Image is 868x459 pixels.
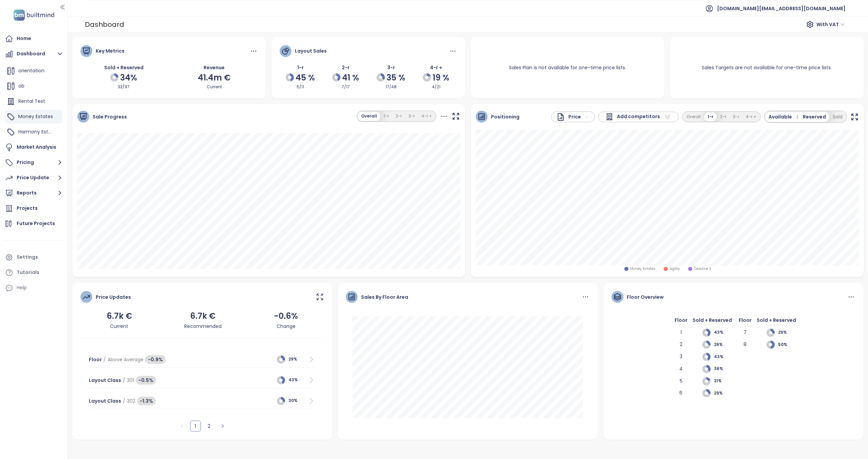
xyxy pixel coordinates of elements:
button: Pricing [3,156,64,169]
span: 50% [778,342,796,348]
button: Reports [3,186,64,200]
a: Settings [3,251,64,264]
div: Price Updates [96,293,131,301]
div: 1 [671,329,691,341]
span: 4-r + [430,64,442,71]
div: Sales By Floor Area [361,293,408,301]
div: 17/48 [370,84,412,90]
img: logo [12,8,56,22]
div: -0.6% [274,310,298,323]
span: Layout Class [89,397,121,405]
button: 1-r [380,112,392,121]
button: 1-r [704,112,717,122]
button: 4-r + [418,112,435,121]
span: -1.3% [137,397,156,405]
span: Money Estates [18,113,53,120]
li: Previous Page [176,421,187,432]
span: 43% [714,329,732,336]
button: 3-r [730,112,742,122]
span: 3-r [387,64,395,71]
div: Rental Test [5,95,62,108]
li: Next Page [217,421,228,432]
a: 1 [190,421,201,431]
span: Above Average [108,356,144,363]
div: Current [107,323,132,330]
span: 41.4m € [198,72,230,83]
span: / [123,377,125,384]
div: Help [17,283,27,292]
div: 7/17 [325,84,366,90]
span: Reserved [803,113,826,121]
div: 7 [735,329,755,341]
span: 41 % [342,71,359,84]
span: 45 % [296,71,315,84]
span: With VAT [816,19,845,30]
div: Key Metrics [96,47,125,55]
div: Sales Targets are not available for one-time price lists. [694,56,840,79]
div: Floor [735,316,755,329]
span: right [221,424,225,428]
div: 5 [671,377,691,389]
div: Current [171,84,258,90]
div: 6.7k € [184,310,222,323]
div: Sales Plan is not available for one-time price lists. [501,56,634,79]
div: Money Estates [5,110,62,124]
span: 29% [714,342,732,348]
div: 4/21 [415,84,457,90]
span: 19 % [433,71,449,84]
div: 6.7k € [107,310,132,323]
div: Price Update [17,173,49,182]
span: Money Estates [630,266,656,272]
span: 29% [288,356,302,363]
span: -0.5% [136,376,156,385]
div: 4 [671,365,691,377]
div: 2 [671,341,691,353]
span: -0.9% [145,355,166,364]
span: Add competitors [617,113,660,121]
button: 2-r [717,112,730,122]
span: 2-r [342,64,350,71]
div: Recommended [184,323,222,330]
div: Price [556,113,581,121]
span: 30% [288,398,302,404]
a: 2 [204,421,214,431]
button: Price Update [3,171,64,185]
span: 1-r [297,64,304,71]
div: Sold + Reserved [757,316,796,329]
button: Overall [358,112,380,121]
div: Layout Sales [295,47,327,55]
span: 36% [714,366,732,372]
div: Help [3,281,64,295]
span: 43% [288,377,302,383]
span: Layout Class [89,377,121,384]
span: / [103,356,106,363]
a: Projects [3,202,64,215]
div: 33/97 [80,84,168,90]
div: Tutorials [17,268,39,277]
div: Settings [17,253,38,261]
span: 301 [127,377,134,384]
span: 302 [127,397,135,405]
span: Positioning [491,113,520,121]
div: orientation [5,64,62,78]
span: orientation [18,67,44,74]
span: Floor [89,356,102,363]
span: | [796,113,798,120]
div: ob [5,79,62,93]
div: Floor Overview [627,293,664,301]
span: Sale Progress [93,113,127,121]
button: 2-r [392,112,405,121]
span: 29% [714,390,732,397]
span: / [123,397,125,405]
span: Harmony Estates [18,128,59,135]
div: Home [17,34,31,43]
div: Future Projects [17,219,55,228]
button: left [176,421,187,432]
span: 21% [714,378,732,384]
span: 29% [778,329,796,336]
div: Change [274,323,298,330]
div: Market Analysis [17,143,56,151]
div: Harmony Estates [5,125,62,139]
button: 3-r [405,112,418,121]
span: [DOMAIN_NAME][EMAIL_ADDRESS][DOMAIN_NAME] [717,0,846,17]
